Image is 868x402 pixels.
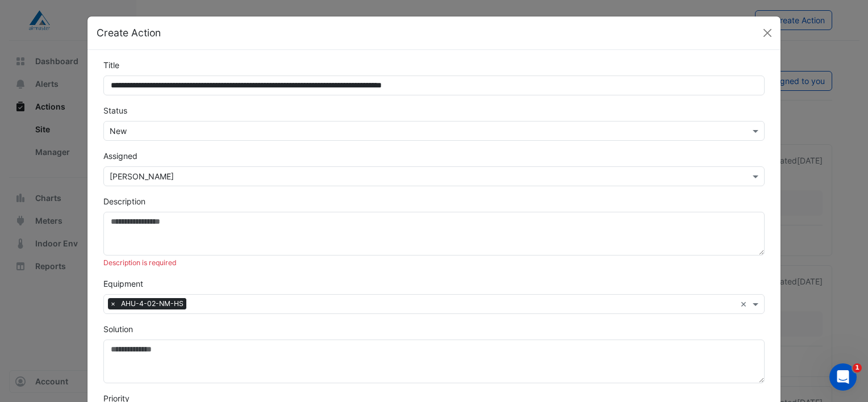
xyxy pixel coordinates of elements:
[103,323,133,335] label: Solution
[97,26,161,40] h5: Create Action
[103,278,143,290] label: Equipment
[103,150,137,162] label: Assigned
[103,59,119,71] label: Title
[103,104,127,116] label: Status
[740,298,750,310] span: Clear
[118,298,186,309] span: AHU-4-02-NM-HS
[103,258,765,268] div: Description is required
[103,195,145,207] label: Description
[853,363,862,372] span: 1
[108,298,118,309] span: ×
[759,24,776,41] button: Close
[829,363,857,391] iframe: Intercom live chat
